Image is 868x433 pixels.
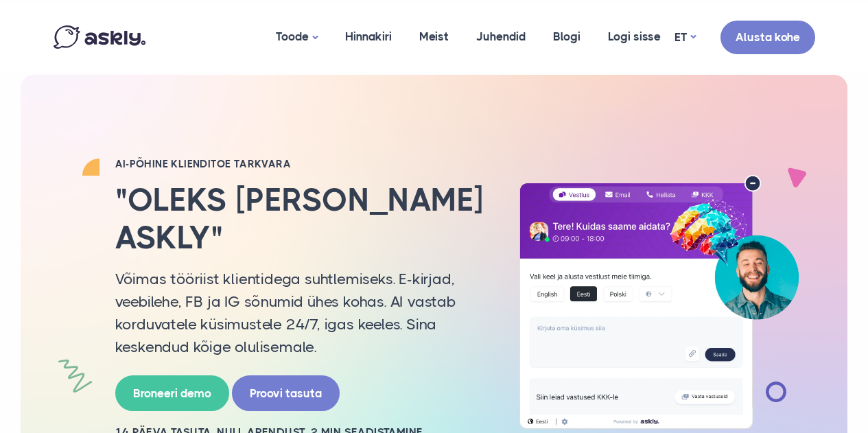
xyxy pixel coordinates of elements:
a: Logi sisse [594,3,675,70]
a: Hinnakiri [331,3,406,70]
a: Toode [262,3,331,71]
a: Blogi [539,3,594,70]
a: Meist [406,3,462,70]
h2: "Oleks [PERSON_NAME] Askly" [115,181,486,257]
img: AI multilingual chat [506,175,812,428]
a: Proovi tasuta [232,375,340,412]
p: Võimas tööriist klientidega suhtlemiseks. E-kirjad, veebilehe, FB ja IG sõnumid ühes kohas. AI va... [115,268,486,358]
a: ET [675,27,696,47]
h2: AI-PÕHINE KLIENDITOE TARKVARA [115,157,486,171]
a: Alusta kohe [720,21,815,54]
a: Juhendid [462,3,539,70]
a: Broneeri demo [115,375,229,412]
img: Askly [54,25,145,49]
